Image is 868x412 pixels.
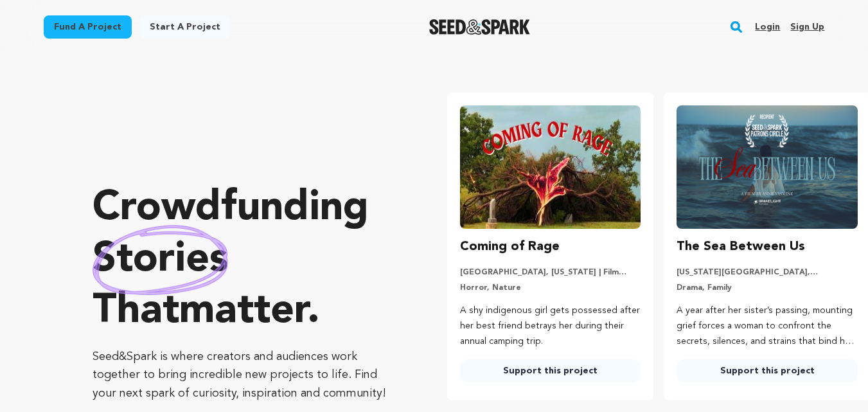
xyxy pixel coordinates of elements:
img: The Sea Between Us image [677,105,858,229]
a: Seed&Spark Homepage [429,19,530,35]
p: Drama, Family [677,283,858,293]
a: Support this project [460,359,641,382]
p: [US_STATE][GEOGRAPHIC_DATA], [US_STATE] | Film Short [677,267,858,278]
img: Seed&Spark Logo Dark Mode [429,19,530,35]
h3: Coming of Rage [460,237,560,257]
p: Crowdfunding that . [93,183,396,337]
img: hand sketched image [93,225,228,295]
p: A year after her sister’s passing, mounting grief forces a woman to confront the secrets, silence... [677,303,858,349]
a: Fund a project [44,15,132,39]
a: Login [755,17,780,37]
a: Sign up [790,17,824,37]
img: Coming of Rage image [460,105,641,229]
p: [GEOGRAPHIC_DATA], [US_STATE] | Film Short [460,267,641,278]
h3: The Sea Between Us [677,237,805,257]
p: A shy indigenous girl gets possessed after her best friend betrays her during their annual campin... [460,303,641,349]
a: Start a project [139,15,231,39]
p: Seed&Spark is where creators and audiences work together to bring incredible new projects to life... [93,348,396,403]
span: matter [179,291,307,332]
p: Horror, Nature [460,283,641,293]
a: Support this project [677,359,858,382]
